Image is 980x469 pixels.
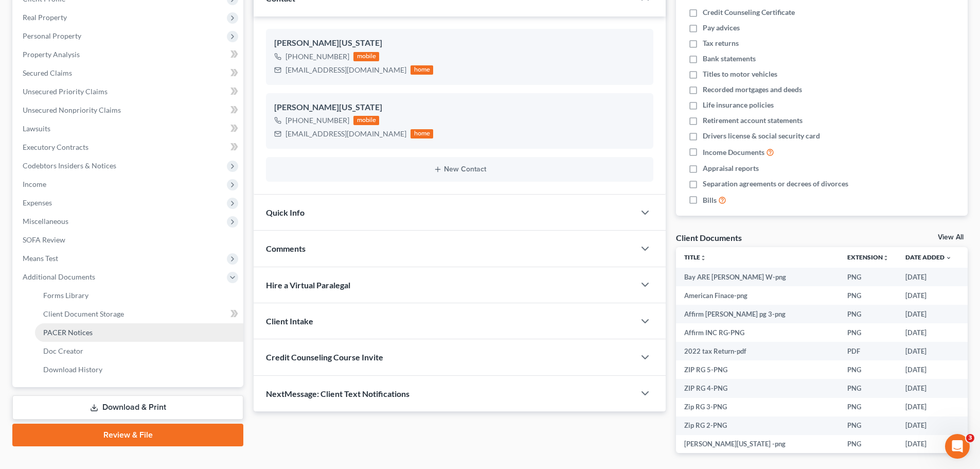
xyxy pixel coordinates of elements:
[43,309,124,318] span: Client Document Storage
[897,286,960,305] td: [DATE]
[839,416,897,435] td: PNG
[676,286,839,305] td: American Finace-png
[266,352,383,362] span: Credit Counseling Course Invite
[14,119,243,138] a: Lawsuits
[703,147,764,158] span: Income Documents
[897,379,960,397] td: [DATE]
[839,268,897,286] td: PNG
[703,54,756,64] span: Bank statements
[897,268,960,286] td: [DATE]
[703,69,777,79] span: Titles to motor vehicles
[839,398,897,416] td: PNG
[23,161,116,170] span: Codebtors Insiders & Notices
[14,45,243,64] a: Property Analysis
[684,253,706,261] a: Titleunfold_more
[23,13,67,22] span: Real Property
[353,52,379,61] div: mobile
[266,280,350,290] span: Hire a Virtual Paralegal
[23,106,121,114] span: Unsecured Nonpriority Claims
[23,180,46,188] span: Income
[897,435,960,454] td: [DATE]
[266,316,313,326] span: Client Intake
[703,179,848,189] span: Separation agreements or decrees of divorces
[897,360,960,379] td: [DATE]
[23,217,68,225] span: Miscellaneous
[839,342,897,360] td: PDF
[411,65,433,75] div: home
[897,416,960,435] td: [DATE]
[839,286,897,305] td: PNG
[883,255,889,261] i: unfold_more
[266,207,305,217] span: Quick Info
[43,365,102,374] span: Download History
[839,379,897,397] td: PNG
[676,323,839,342] td: Affirm INC RG-PNG
[14,64,243,82] a: Secured Claims
[905,253,952,261] a: Date Added expand_more
[676,398,839,416] td: Zip RG 3-PNG
[839,435,897,454] td: PNG
[703,100,774,110] span: Life insurance policies
[35,323,243,342] a: PACER Notices
[23,198,52,207] span: Expenses
[43,346,83,355] span: Doc Creator
[847,253,889,261] a: Extensionunfold_more
[14,82,243,101] a: Unsecured Priority Claims
[676,360,839,379] td: ZIP RG 5-PNG
[897,398,960,416] td: [DATE]
[23,50,80,59] span: Property Analysis
[839,360,897,379] td: PNG
[676,379,839,397] td: ZIP RG 4-PNG
[897,342,960,360] td: [DATE]
[274,37,645,49] div: [PERSON_NAME][US_STATE]
[703,131,820,141] span: Drivers license & social security card
[23,143,88,151] span: Executory Contracts
[966,434,974,442] span: 3
[703,23,740,33] span: Pay advices
[43,291,88,300] span: Forms Library
[23,68,72,77] span: Secured Claims
[286,65,406,75] div: [EMAIL_ADDRESS][DOMAIN_NAME]
[676,305,839,323] td: Affirm [PERSON_NAME] pg 3-png
[676,342,839,360] td: 2022 tax Return-pdf
[14,138,243,157] a: Executory Contracts
[43,328,93,337] span: PACER Notices
[23,124,50,133] span: Lawsuits
[703,195,717,205] span: Bills
[946,255,952,261] i: expand_more
[286,51,349,62] div: [PHONE_NUMBER]
[897,305,960,323] td: [DATE]
[23,235,65,244] span: SOFA Review
[703,163,759,173] span: Appraisal reports
[35,360,243,379] a: Download History
[266,389,409,398] span: NextMessage: Client Text Notifications
[839,305,897,323] td: PNG
[23,272,95,281] span: Additional Documents
[274,165,645,173] button: New Contact
[676,268,839,286] td: Bay ARE [PERSON_NAME] W-png
[23,87,108,96] span: Unsecured Priority Claims
[23,254,58,263] span: Means Test
[703,84,802,95] span: Recorded mortgages and deeds
[676,232,742,243] div: Client Documents
[703,115,803,126] span: Retirement account statements
[938,234,964,241] a: View All
[676,416,839,435] td: Zip RG 2-PNG
[12,395,243,420] a: Download & Print
[35,305,243,323] a: Client Document Storage
[266,244,306,253] span: Comments
[14,101,243,119] a: Unsecured Nonpriority Claims
[274,101,645,114] div: [PERSON_NAME][US_STATE]
[35,342,243,360] a: Doc Creator
[945,434,970,459] iframe: Intercom live chat
[286,115,349,126] div: [PHONE_NUMBER]
[411,129,433,138] div: home
[676,435,839,454] td: [PERSON_NAME][US_STATE] -png
[703,7,795,18] span: Credit Counseling Certificate
[700,255,706,261] i: unfold_more
[286,129,406,139] div: [EMAIL_ADDRESS][DOMAIN_NAME]
[353,116,379,125] div: mobile
[703,38,739,48] span: Tax returns
[23,31,81,40] span: Personal Property
[14,231,243,249] a: SOFA Review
